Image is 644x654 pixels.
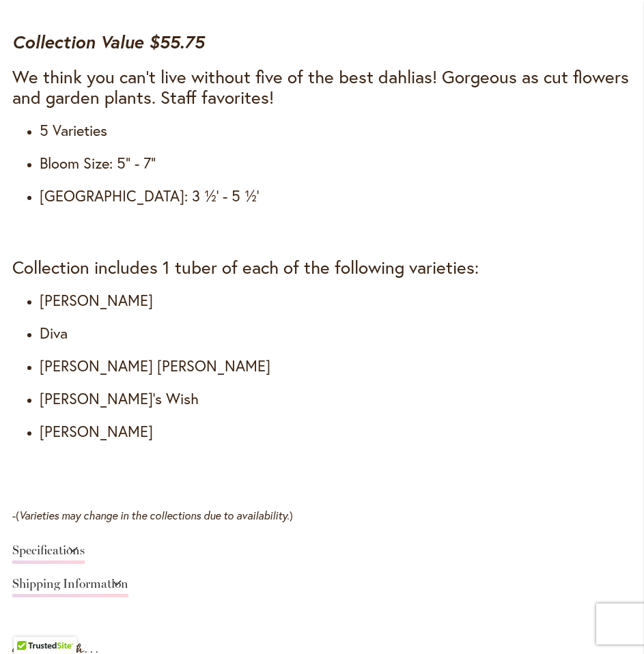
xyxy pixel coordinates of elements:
[40,389,632,408] h4: [PERSON_NAME]'s Wish
[12,257,632,277] h3: Collection includes 1 tuber of each of the following varieties:
[40,291,632,310] h4: [PERSON_NAME]
[40,324,632,343] h4: Diva
[40,422,632,441] h4: [PERSON_NAME]
[12,508,632,524] p: -( )
[40,186,632,205] h4: [GEOGRAPHIC_DATA]: 3 ½' - 5 ½'
[40,356,632,375] h4: [PERSON_NAME] [PERSON_NAME]
[10,606,48,644] iframe: Launch Accessibility Center
[19,509,290,522] em: Varieties may change in the collections due to availability.
[12,544,85,564] a: Specifications
[12,578,128,597] a: Shipping Information
[12,30,204,53] strong: Collection Value $55.75
[40,121,632,140] h4: 5 Varieties
[12,66,632,107] h3: We think you can't live without five of the best dahlias! Gorgeous as cut flowers and garden plan...
[40,154,632,173] h4: Bloom Size: 5" - 7"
